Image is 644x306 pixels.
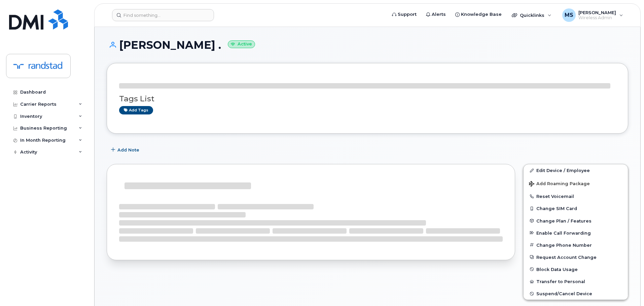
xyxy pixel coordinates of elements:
button: Suspend/Cancel Device [524,287,628,300]
h1: [PERSON_NAME] . [107,39,628,51]
span: Add Note [117,147,139,153]
button: Transfer to Personal [524,275,628,287]
button: Reset Voicemail [524,190,628,202]
a: Add tags [119,106,153,114]
span: Enable Call Forwarding [536,230,591,235]
button: Change SIM Card [524,202,628,214]
h3: Tags List [119,95,616,103]
button: Enable Call Forwarding [524,227,628,239]
button: Request Account Change [524,251,628,263]
span: Add Roaming Package [529,181,590,188]
a: Edit Device / Employee [524,164,628,176]
button: Change Plan / Features [524,215,628,227]
button: Add Note [107,144,145,156]
span: Suspend/Cancel Device [536,291,592,296]
span: Change Plan / Features [536,218,592,223]
small: Active [228,40,255,48]
button: Change Phone Number [524,239,628,251]
button: Add Roaming Package [524,176,628,190]
button: Block Data Usage [524,263,628,275]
